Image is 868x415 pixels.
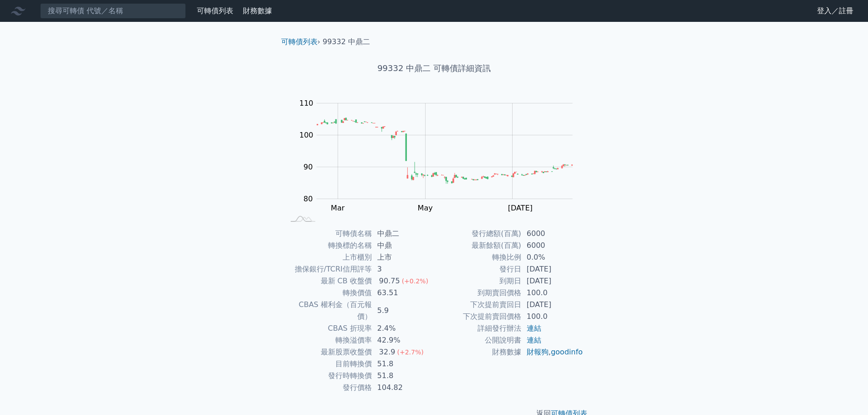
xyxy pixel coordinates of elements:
td: 中鼎二 [372,228,434,240]
td: 目前轉換價 [285,358,372,370]
td: 51.8 [372,370,434,382]
tspan: 110 [299,99,313,108]
td: 發行日 [434,263,521,275]
td: 中鼎 [372,240,434,251]
div: 90.75 [377,275,402,287]
td: 100.0 [521,311,584,323]
td: 發行時轉換價 [285,370,372,382]
td: 下次提前賣回日 [434,299,521,311]
a: 財務數據 [243,6,272,15]
span: (+2.7%) [397,348,423,356]
td: 42.9% [372,334,434,346]
td: [DATE] [521,299,584,311]
a: 連結 [527,324,541,333]
td: 到期日 [434,275,521,287]
td: 51.8 [372,358,434,370]
tspan: Mar [331,204,345,212]
g: Chart [295,99,586,231]
tspan: [DATE] [508,204,533,212]
td: 詳細發行辦法 [434,323,521,334]
td: 上市 [372,251,434,263]
td: 63.51 [372,287,434,299]
tspan: 80 [303,195,313,203]
td: 2.4% [372,323,434,334]
td: 6000 [521,240,584,251]
td: 財務數據 [434,346,521,358]
td: [DATE] [521,275,584,287]
td: 6000 [521,228,584,240]
span: (+0.2%) [402,277,428,285]
td: 到期賣回價格 [434,287,521,299]
a: 可轉債列表 [197,6,233,15]
a: 可轉債列表 [281,37,318,46]
a: 連結 [527,336,541,344]
td: 轉換比例 [434,251,521,263]
td: 5.9 [372,299,434,323]
tspan: May [418,204,433,212]
td: 轉換價值 [285,287,372,299]
td: 發行總額(百萬) [434,228,521,240]
a: goodinfo [551,348,583,356]
td: 最新餘額(百萬) [434,240,521,251]
td: 0.0% [521,251,584,263]
td: 104.82 [372,382,434,394]
tspan: 100 [299,131,313,139]
td: 3 [372,263,434,275]
h1: 99332 中鼎二 可轉債詳細資訊 [274,62,595,75]
td: 轉換溢價率 [285,334,372,346]
td: 100.0 [521,287,584,299]
td: 轉換標的名稱 [285,240,372,251]
input: 搜尋可轉債 代號／名稱 [40,3,186,19]
li: 99332 中鼎二 [323,36,370,47]
td: CBAS 權利金（百元報價） [285,299,372,323]
td: , [521,346,584,358]
td: 可轉債名稱 [285,228,372,240]
a: 財報狗 [527,348,549,356]
div: 32.9 [377,346,397,358]
tspan: 90 [303,163,313,171]
td: 最新股票收盤價 [285,346,372,358]
td: 發行價格 [285,382,372,394]
td: 最新 CB 收盤價 [285,275,372,287]
td: 下次提前賣回價格 [434,311,521,323]
td: 擔保銀行/TCRI信用評等 [285,263,372,275]
td: [DATE] [521,263,584,275]
li: › [281,36,320,47]
td: 公開說明書 [434,334,521,346]
td: 上市櫃別 [285,251,372,263]
td: CBAS 折現率 [285,323,372,334]
a: 登入／註冊 [810,4,861,18]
